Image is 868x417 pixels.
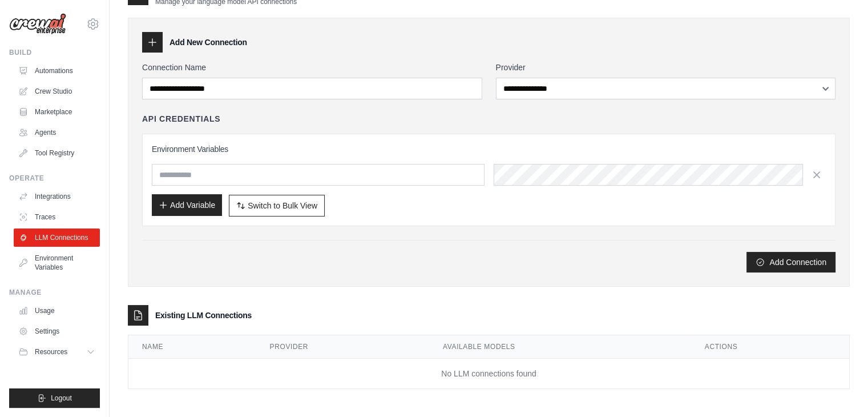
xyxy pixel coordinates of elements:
a: Tool Registry [14,144,100,162]
h3: Add New Connection [169,37,247,48]
img: Logo [9,13,66,35]
span: Switch to Bulk View [248,200,317,211]
button: Resources [14,343,100,361]
a: Integrations [14,187,100,206]
h3: Existing LLM Connections [155,310,252,321]
th: Name [128,335,256,359]
label: Connection Name [142,62,482,73]
a: Crew Studio [14,82,100,101]
button: Logout [9,388,100,408]
h3: Environment Variables [152,143,826,155]
button: Add Connection [746,252,835,272]
a: Traces [14,208,100,226]
button: Add Variable [152,194,222,216]
td: No LLM connections found [128,359,849,389]
span: Logout [51,394,72,403]
a: Settings [14,322,100,340]
a: LLM Connections [14,228,100,247]
a: Environment Variables [14,249,100,276]
label: Provider [496,62,836,73]
h4: API Credentials [142,113,220,125]
div: Build [9,48,100,57]
a: Automations [14,62,100,80]
span: Resources [35,347,67,356]
div: Manage [9,288,100,297]
button: Switch to Bulk View [229,195,325,216]
th: Provider [256,335,429,359]
a: Agents [14,123,100,142]
a: Usage [14,302,100,320]
th: Actions [691,335,849,359]
a: Marketplace [14,103,100,121]
div: Operate [9,174,100,183]
th: Available Models [429,335,691,359]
